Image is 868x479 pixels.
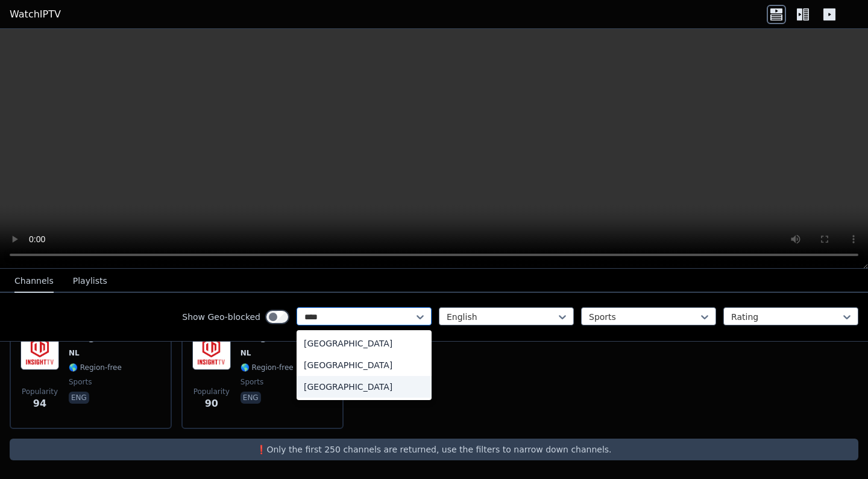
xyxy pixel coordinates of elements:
[205,396,218,411] span: 90
[69,348,80,358] span: NL
[182,311,260,323] label: Show Geo-blocked
[14,270,54,293] button: Channels
[297,333,432,354] div: [GEOGRAPHIC_DATA]
[69,392,89,404] p: eng
[241,363,294,372] span: 🌎 Region-free
[241,348,251,358] span: NL
[10,7,61,22] a: WatchIPTV
[69,377,92,387] span: sports
[33,396,46,411] span: 94
[22,387,58,396] span: Popularity
[192,331,231,370] img: Insight TV
[241,392,261,404] p: eng
[297,376,432,398] div: [GEOGRAPHIC_DATA]
[14,443,854,456] p: ❗️Only the first 250 channels are returned, use the filters to narrow down channels.
[20,331,59,370] img: Insight TV
[241,377,263,387] span: sports
[73,270,107,293] button: Playlists
[297,354,432,376] div: [GEOGRAPHIC_DATA]
[69,363,122,372] span: 🌎 Region-free
[193,387,230,396] span: Popularity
